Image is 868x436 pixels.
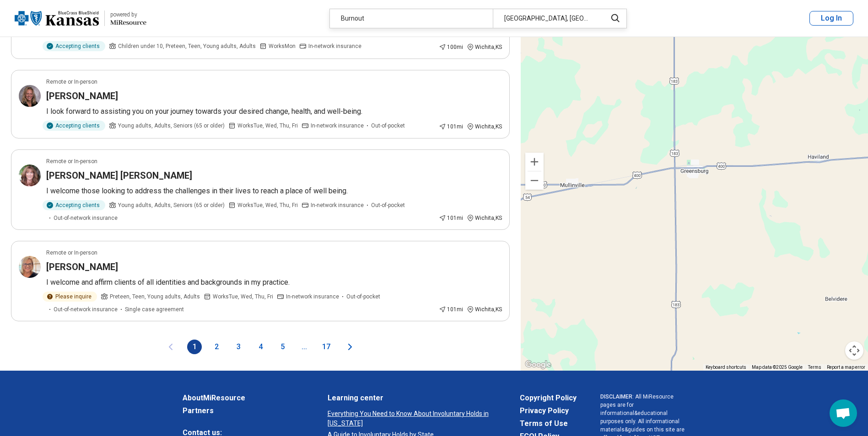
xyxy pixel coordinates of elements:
h3: [PERSON_NAME] [PERSON_NAME] [46,169,192,182]
div: Open chat [830,399,857,427]
span: In-network insurance [311,201,364,209]
span: Single case agreement [125,305,184,314]
a: Terms (opens in new tab) [808,365,821,370]
button: Previous page [165,340,176,354]
a: Open this area in Google Maps (opens a new window) [523,359,553,371]
button: Zoom in [525,153,544,171]
span: In-network insurance [308,42,361,50]
span: Young adults, Adults, Seniors (65 or older) [118,122,225,130]
span: In-network insurance [286,292,339,301]
button: 4 [253,340,268,354]
span: Works Tue, Wed, Thu, Fri [237,122,298,130]
button: Next page [345,340,356,354]
button: Keyboard shortcuts [706,364,746,371]
img: Blue Cross Blue Shield Kansas [15,7,99,29]
p: Remote or In-person [46,249,97,257]
div: Wichita , KS [467,305,502,314]
div: Accepting clients [43,200,105,210]
span: Young adults, Adults, Seniors (65 or older) [118,201,225,209]
div: [GEOGRAPHIC_DATA], [GEOGRAPHIC_DATA] [493,9,601,28]
span: Works Tue, Wed, Thu, Fri [213,292,273,301]
p: Remote or In-person [46,157,97,165]
div: Accepting clients [43,41,105,51]
span: Map data ©2025 Google [752,365,803,370]
div: 101 mi [439,305,463,314]
span: ... [297,340,312,354]
p: Remote or In-person [46,78,97,86]
button: 17 [319,340,334,354]
span: Out-of-network insurance [54,305,118,314]
a: Everything You Need to Know About Involuntary Holds in [US_STATE] [328,409,496,428]
span: Out-of-pocket [371,201,405,209]
div: powered by [110,11,146,19]
button: 5 [275,340,290,354]
a: Learning center [328,393,496,404]
a: Partners [183,405,304,416]
span: Out-of-network insurance [54,214,118,222]
a: Privacy Policy [520,405,577,416]
div: Wichita , KS [467,122,502,131]
a: Copyright Policy [520,393,577,404]
span: In-network insurance [311,122,364,130]
button: Zoom out [525,171,544,190]
span: DISCLAIMER [600,393,632,400]
p: I welcome those looking to address the challenges in their lives to reach a place of well being. [46,186,502,197]
span: Children under 10, Preteen, Teen, Young adults, Adults [118,42,256,50]
span: Preteen, Teen, Young adults, Adults [110,292,200,301]
div: Burnout [330,9,493,28]
div: 100 mi [439,43,463,51]
p: I welcome and affirm clients of all identities and backgrounds in my practice. [46,277,502,288]
span: Works Mon [269,42,296,50]
span: Works Tue, Wed, Thu, Fri [237,201,298,209]
button: 2 [209,340,224,354]
div: Wichita , KS [467,214,502,222]
div: Accepting clients [43,121,105,131]
button: Log In [809,11,853,26]
div: Wichita , KS [467,43,502,51]
p: I look forward to assisting you on your journey towards your desired change, health, and well-being. [46,106,502,117]
span: Out-of-pocket [346,292,380,301]
button: 3 [231,340,246,354]
div: Please inquire [43,292,97,302]
div: 101 mi [439,122,463,131]
button: Map camera controls [845,341,863,360]
a: Report a map error [827,365,865,370]
span: Out-of-pocket [371,122,405,130]
a: Blue Cross Blue Shield Kansaspowered by [15,7,146,29]
h3: [PERSON_NAME] [46,90,118,102]
h3: [PERSON_NAME] [46,261,118,273]
a: AboutMiResource [183,393,304,404]
a: Terms of Use [520,418,577,429]
div: 101 mi [439,214,463,222]
button: 1 [187,340,202,354]
img: Google [523,359,553,371]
